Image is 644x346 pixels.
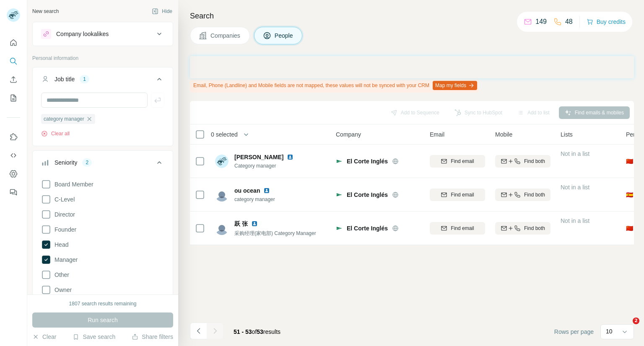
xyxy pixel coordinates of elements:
div: 1 [80,75,89,83]
p: 149 [535,17,547,27]
span: 0 selected [211,130,238,139]
span: Board Member [51,180,93,188]
button: Company lookalikes [33,24,173,44]
button: Clear all [41,130,70,137]
span: Company [336,130,361,139]
iframe: Intercom live chat [615,318,636,338]
button: Share filters [132,333,173,341]
span: Email [430,130,444,139]
span: Find email [451,225,474,232]
button: My lists [7,90,20,106]
button: Hide [146,5,178,18]
button: Find both [495,188,551,201]
span: Find both [524,191,545,199]
span: Founder [51,225,76,234]
div: 1807 search results remaining [69,300,137,307]
div: Job title [55,75,75,83]
img: Logo of El Corte Inglés [336,225,343,232]
button: Find email [430,222,485,235]
span: category manager [234,196,275,203]
span: Other [51,271,69,279]
span: 🇨🇳 [626,157,633,165]
span: Find email [451,158,474,165]
span: results [234,328,280,335]
img: LinkedIn logo [263,187,270,194]
span: Owner [51,286,72,294]
span: Find both [524,225,545,232]
button: Enrich CSV [7,72,20,87]
p: Personal information [32,54,173,62]
button: Dashboard [7,166,20,181]
span: Lists [561,130,573,139]
img: Logo of El Corte Inglés [336,191,343,198]
span: Not in a list [561,150,589,157]
button: Quick start [7,35,20,50]
h4: Search [190,10,634,22]
span: Companies [210,31,241,40]
div: Seniority [55,158,77,167]
span: Head [51,240,68,249]
span: C-Level [51,195,75,204]
div: 2 [82,159,92,166]
button: Find both [495,222,551,235]
span: category manager [44,115,84,123]
button: Map my fields [433,81,477,90]
span: Manager [51,256,78,264]
div: Email, Phone (Landline) and Mobile fields are not mapped, these values will not be synced with yo... [190,78,479,93]
button: Use Surfe API [7,148,20,163]
span: 采购经理(家电部) Category Manager [234,230,316,236]
span: 跃 张 [234,219,248,228]
button: Use Surfe on LinkedIn [7,129,20,145]
button: Clear [32,333,56,341]
span: ou ocean [234,186,260,195]
button: Find both [495,155,551,168]
button: Buy credits [587,16,626,28]
img: Avatar [215,188,229,201]
span: Not in a list [561,184,589,191]
div: Company lookalikes [56,30,109,38]
img: Logo of El Corte Inglés [336,158,343,165]
span: 51 - 53 [234,328,252,335]
p: 48 [565,17,573,27]
span: Not in a list [561,217,589,224]
span: 2 [633,318,639,324]
button: Navigate to previous page [190,323,207,339]
button: Job title1 [33,69,173,93]
button: Seniority2 [33,152,173,176]
span: El Corte Inglés [347,224,388,232]
span: El Corte Inglés [347,157,388,165]
button: Save search [73,333,115,341]
span: Find both [524,158,545,165]
span: People [275,31,294,40]
p: 10 [606,327,613,336]
img: Avatar [215,222,229,235]
span: 53 [257,328,263,335]
button: Find email [430,155,485,168]
span: Category manager [234,162,297,170]
img: LinkedIn logo [287,154,293,160]
span: Director [51,210,75,219]
span: of [252,328,257,335]
button: Feedback [7,185,20,200]
span: Find email [451,191,474,199]
span: Rows per page [554,328,594,336]
span: Mobile [495,130,512,139]
span: 🇨🇳 [626,224,633,232]
img: LinkedIn logo [251,220,258,227]
span: [PERSON_NAME] [234,153,283,161]
div: New search [32,8,59,15]
button: Search [7,54,20,69]
button: Find email [430,188,485,201]
span: 🇪🇸 [626,191,633,199]
span: El Corte Inglés [347,191,388,199]
iframe: Banner [190,56,634,78]
img: Avatar [215,155,229,168]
